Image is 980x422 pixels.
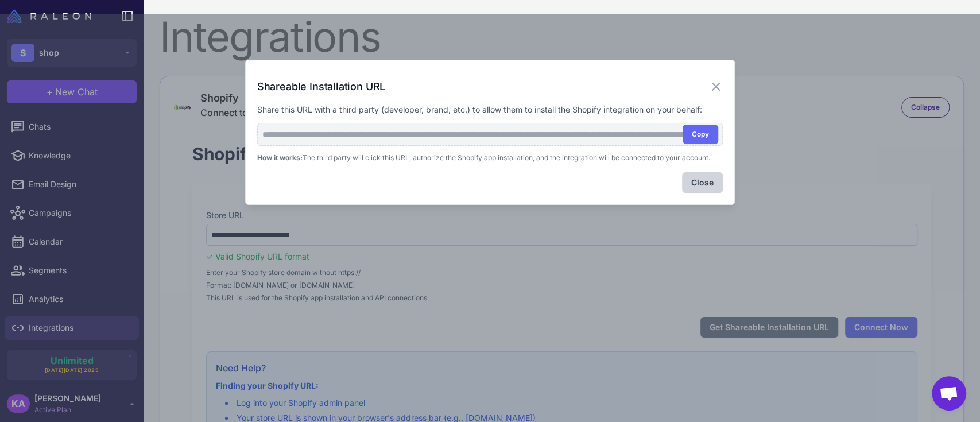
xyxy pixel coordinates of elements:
button: Close [682,172,723,193]
strong: How it works: [257,153,303,162]
button: Copy [683,125,718,144]
a: Raleon Logo [7,9,96,23]
a: Open chat [932,376,966,411]
p: Share this URL with a third party (developer, brand, etc.) to allow them to install the Shopify i... [257,103,723,116]
p: The third party will click this URL, authorize the Shopify app installation, and the integration ... [257,153,723,163]
h3: Shareable Installation URL [257,79,385,94]
img: Raleon Logo [7,9,91,23]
